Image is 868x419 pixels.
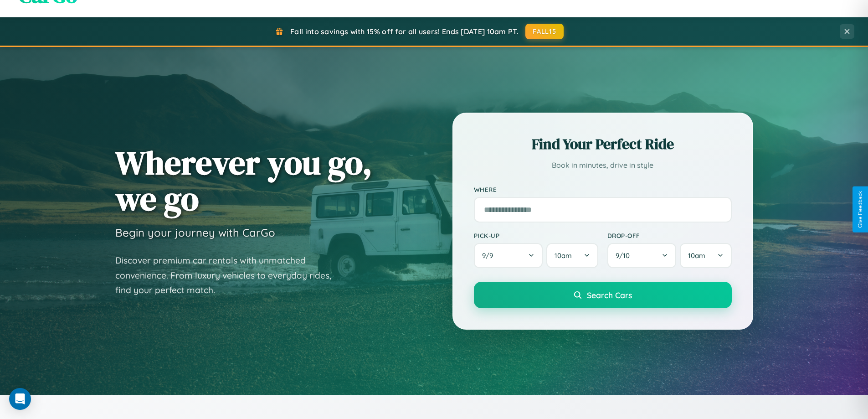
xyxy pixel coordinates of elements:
label: Pick-up [474,232,598,239]
h3: Begin your journey with CarGo [115,226,275,239]
span: Search Cars [587,290,632,300]
div: Open Intercom Messenger [9,388,31,410]
button: 10am [546,243,598,268]
p: Discover premium car rentals with unmatched convenience. From luxury vehicles to everyday rides, ... [115,253,343,298]
p: Book in minutes, drive in style [474,159,732,172]
button: Search Cars [474,282,732,308]
button: 9/9 [474,243,543,268]
span: 9 / 9 [482,251,498,260]
label: Where [474,186,732,193]
button: 9/10 [607,243,677,268]
h2: Find Your Perfect Ride [474,134,732,154]
span: 9 / 10 [616,251,634,260]
span: 10am [555,251,572,260]
span: 10am [688,251,705,260]
div: Give Feedback [857,191,863,228]
h1: Wherever you go, we go [115,145,372,217]
button: FALL15 [525,24,564,39]
span: Fall into savings with 15% off for all users! Ends [DATE] 10am PT. [290,27,519,36]
button: 10am [680,243,731,268]
label: Drop-off [607,232,732,239]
